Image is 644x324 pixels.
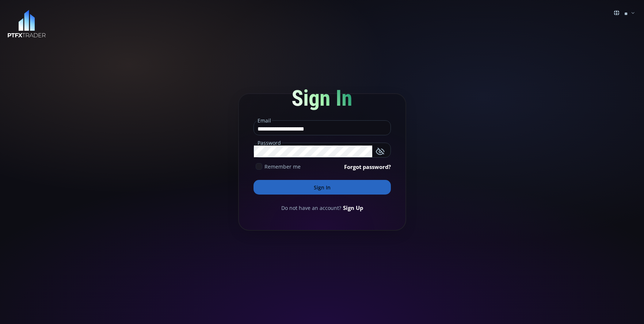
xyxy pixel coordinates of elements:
[254,180,391,195] button: Sign In
[264,163,301,170] span: Remember me
[343,204,363,212] a: Sign Up
[254,204,391,212] div: Do not have an account?
[291,85,353,111] span: Sign In
[344,163,391,171] a: Forgot password?
[7,10,46,38] img: LOGO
